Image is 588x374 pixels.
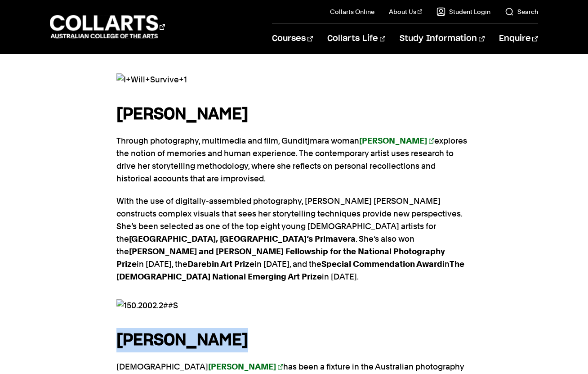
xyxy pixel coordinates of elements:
[321,259,442,269] strong: Special Commendation Award
[116,195,472,283] p: With the use of digitally-assembled photography, [PERSON_NAME] [PERSON_NAME] constructs complex v...
[208,362,283,371] a: [PERSON_NAME]
[359,136,427,145] strong: [PERSON_NAME]
[505,7,538,16] a: Search
[272,24,313,54] a: Courses
[187,259,254,269] strong: Darebin Art Prize
[116,106,248,122] strong: [PERSON_NAME]
[437,7,490,16] a: Student Login
[330,7,374,16] a: Collarts Online
[129,234,356,243] strong: [GEOGRAPHIC_DATA], [GEOGRAPHIC_DATA]’s Primavera
[116,73,472,86] img: I+Will+Survive+1
[400,24,484,54] a: Study Information
[116,299,472,312] img: 150.2002.2##S
[116,247,445,269] strong: [PERSON_NAME] and [PERSON_NAME] Fellowship for the National Photography Prize
[499,24,538,54] a: Enquire
[327,24,385,54] a: Collarts Life
[359,136,434,145] a: [PERSON_NAME]
[389,7,422,16] a: About Us
[116,332,248,348] strong: [PERSON_NAME]
[208,362,276,371] strong: [PERSON_NAME]
[116,135,472,185] p: Through photography, multimedia and film, Gunditjmara woman explores the notion of memories and h...
[50,14,165,40] div: Go to homepage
